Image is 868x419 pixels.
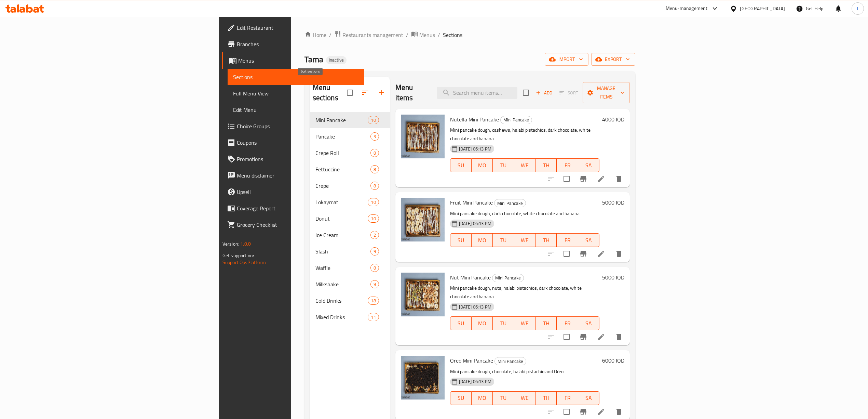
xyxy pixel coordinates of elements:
span: Slash [315,247,370,256]
button: WE [514,233,535,247]
a: Edit Restaurant [222,19,364,36]
span: MO [474,393,490,403]
span: WE [517,160,533,170]
div: items [370,132,379,141]
span: Nutella Mini Pancake [450,114,499,125]
span: MO [474,235,490,245]
div: Mini Pancake [494,199,526,207]
button: SU [450,316,472,330]
span: 11 [368,314,378,320]
span: Add item [533,88,555,98]
span: TU [496,160,511,170]
span: Select to update [559,330,574,344]
span: Menus [419,31,435,39]
span: FR [559,393,575,403]
span: l [857,5,858,12]
div: items [370,247,379,256]
a: Edit menu item [597,250,605,258]
button: SU [450,391,472,405]
span: WE [517,318,533,328]
span: Choice Groups [237,122,358,130]
a: Sections [228,69,364,85]
a: Branches [222,36,364,52]
h6: 5000 IQD [602,198,624,207]
button: SU [450,158,472,172]
div: Milkshake9 [310,276,390,292]
a: Support.OpsPlatform [222,258,266,267]
button: Add section [374,84,390,101]
span: Nut Mini Pancake [450,272,491,283]
span: TU [496,393,511,403]
span: SA [581,318,597,328]
a: Coverage Report [222,200,364,217]
span: export [597,55,630,64]
div: items [370,165,379,173]
button: TU [493,233,514,247]
div: Lokaymat10 [310,194,390,210]
span: SA [581,160,597,170]
span: Mini Pancake [495,357,526,365]
span: SU [453,393,469,403]
span: FR [559,235,575,245]
div: items [368,116,379,124]
span: SA [581,393,597,403]
span: WE [517,393,533,403]
p: Mini pancake dough, cashews, halabi pistachios, dark chocolate, white chocolate and banana [450,126,599,143]
button: WE [514,391,535,405]
span: 8 [371,150,379,156]
div: Lokaymat [315,198,368,206]
div: items [370,264,379,272]
div: Mini Pancake [315,116,368,124]
div: Cold Drinks18 [310,292,390,309]
span: SA [581,235,597,245]
span: Oreo Mini Pancake [450,355,493,366]
span: Get support on: [222,251,254,260]
button: TH [535,391,557,405]
button: delete [611,171,627,187]
span: 10 [368,199,378,206]
li: / [438,31,440,39]
span: Cold Drinks [315,297,368,305]
a: Coupons [222,134,364,151]
span: Donut [315,214,368,223]
div: [GEOGRAPHIC_DATA] [740,5,785,12]
div: Fettuccine8 [310,161,390,178]
button: SA [578,158,599,172]
span: Coupons [237,139,358,147]
span: [DATE] 06:13 PM [456,146,494,152]
span: 9 [371,248,379,255]
h6: 4000 IQD [602,115,624,124]
span: Grocery Checklist [237,221,358,229]
span: Mixed Drinks [315,313,368,321]
span: MO [474,160,490,170]
h6: 5000 IQD [602,273,624,282]
div: Crepe Roll8 [310,145,390,161]
div: items [370,231,379,239]
span: Manage items [588,84,624,101]
button: SA [578,391,599,405]
span: Menus [238,56,358,65]
p: Mini pancake dough, nuts, halabi pistachios, dark chocolate, white chocolate and banana [450,284,599,301]
a: Choice Groups [222,118,364,134]
button: FR [557,316,578,330]
span: Crepe [315,182,370,190]
a: Menus [411,30,435,39]
h2: Menu items [395,82,429,103]
button: MO [472,158,493,172]
span: SU [453,160,469,170]
button: TH [535,158,557,172]
span: Waffle [315,264,370,272]
button: FR [557,391,578,405]
div: items [368,198,379,206]
img: Nutella Mini Pancake [401,115,445,158]
li: / [406,31,408,39]
span: FR [559,318,575,328]
span: [DATE] 06:13 PM [456,304,494,310]
div: items [370,280,379,288]
button: delete [611,246,627,262]
span: 8 [371,183,379,189]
